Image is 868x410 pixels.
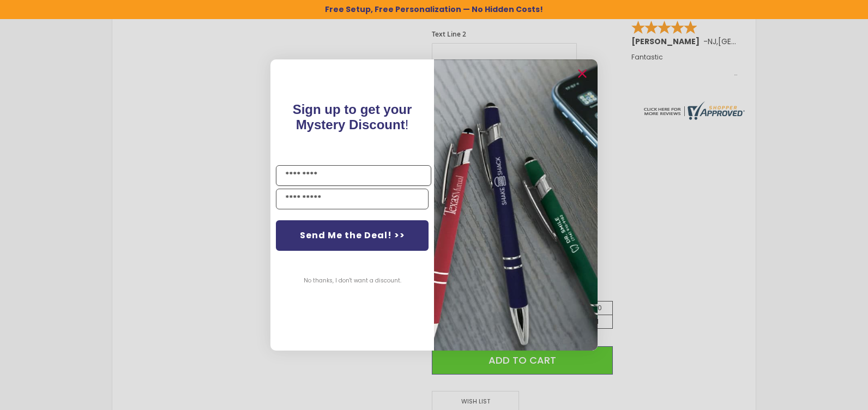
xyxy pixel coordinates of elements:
span: ! [293,102,412,132]
img: pop-up-image [434,59,598,350]
button: Send Me the Deal! >> [276,220,429,251]
button: No thanks, I don't want a discount. [298,267,407,294]
span: Sign up to get your Mystery Discount [293,102,412,132]
button: Close dialog [574,65,591,82]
